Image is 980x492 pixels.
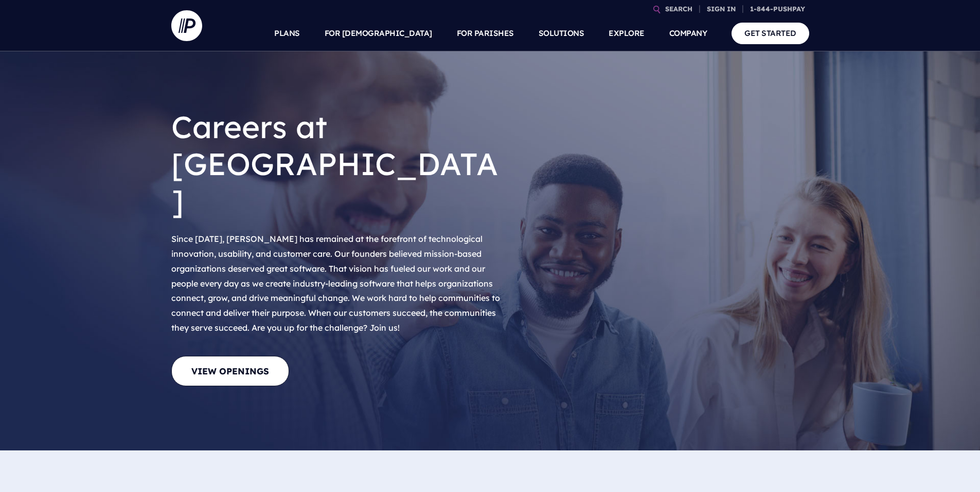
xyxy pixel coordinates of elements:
[171,356,289,386] a: View Openings
[609,15,645,51] a: EXPLORE
[274,15,300,51] a: PLANS
[457,15,514,51] a: FOR PARISHES
[539,15,584,51] a: SOLUTIONS
[669,15,707,51] a: COMPANY
[171,234,500,333] span: Since [DATE], [PERSON_NAME] has remained at the forefront of technological innovation, usability,...
[325,15,432,51] a: FOR [DEMOGRAPHIC_DATA]
[732,23,809,44] a: GET STARTED
[171,100,506,228] h1: Careers at [GEOGRAPHIC_DATA]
